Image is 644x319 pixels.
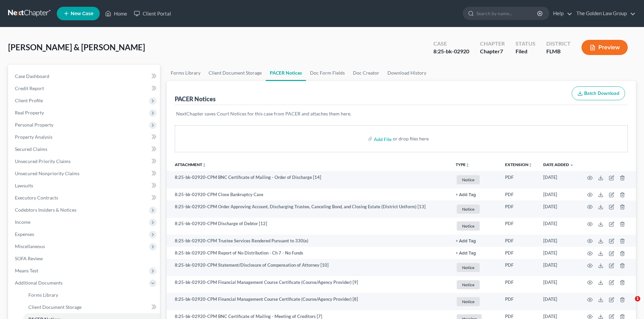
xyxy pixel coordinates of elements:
[476,7,538,20] input: Search by name...
[581,40,628,55] button: Preview
[516,48,535,55] div: Filed
[550,7,572,20] a: Help
[175,95,216,103] div: PACER Notices
[538,259,579,276] td: [DATE]
[546,48,571,55] div: FLMB
[570,163,574,167] i: expand_more
[15,195,58,201] span: Executory Contracts
[15,85,44,91] span: Credit Report
[621,296,637,312] iframe: Intercom live chat
[500,293,538,310] td: PDF
[480,48,505,55] div: Chapter
[456,220,494,232] a: Notice
[433,48,469,55] div: 8:25-bk-02920
[456,296,494,307] a: Notice
[480,40,505,48] div: Chapter
[383,65,430,81] a: Download History
[15,256,43,261] span: SOFA Review
[456,193,476,197] button: + Add Tag
[500,235,538,247] td: PDF
[167,218,450,235] td: 8:25-bk-02920-CPM Discharge of Debtor [12]
[167,293,450,310] td: 8:25-bk-02920-CPM Financial Management Course Certificate (Course/Agency Provider) [8]
[456,163,470,167] button: TYPEunfold_more
[15,280,63,286] span: Additional Documents
[456,251,476,256] button: + Add Tag
[546,40,571,48] div: District
[9,82,160,95] a: Credit Report
[102,7,130,20] a: Home
[202,163,206,167] i: unfold_more
[456,204,494,215] a: Notice
[23,289,160,301] a: Forms Library
[349,65,383,81] a: Doc Creator
[9,252,160,265] a: SOFA Review
[456,262,494,273] a: Notice
[573,7,636,20] a: The Golden Law Group
[584,90,619,96] span: Batch Download
[500,247,538,259] td: PDF
[15,170,79,176] span: Unsecured Nonpriority Claims
[205,65,266,81] a: Client Document Storage
[176,110,626,117] p: NextChapter saves Court Notices for this case from PACER and attaches them here.
[500,259,538,276] td: PDF
[516,40,535,48] div: Status
[500,188,538,201] td: PDF
[457,297,480,306] span: Notice
[543,162,574,167] a: Date Added expand_more
[456,191,494,198] a: + Add Tag
[456,174,494,185] a: Notice
[457,263,480,272] span: Notice
[15,207,76,213] span: Codebtors Insiders & Notices
[9,180,160,192] a: Lawsuits
[9,192,160,204] a: Executory Contracts
[266,65,306,81] a: PACER Notices
[457,175,480,184] span: Notice
[167,276,450,293] td: 8:25-bk-02920-CPM Financial Management Course Certificate (Course/Agency Provider) [9]
[505,162,532,167] a: Extensionunfold_more
[500,171,538,188] td: PDF
[528,163,532,167] i: unfold_more
[538,201,579,218] td: [DATE]
[15,110,44,115] span: Real Property
[167,65,205,81] a: Forms Library
[456,238,494,244] a: + Add Tag
[23,301,160,313] a: Client Document Storage
[9,143,160,155] a: Secured Claims
[538,171,579,188] td: [DATE]
[456,239,476,243] button: + Add Tag
[538,276,579,293] td: [DATE]
[9,70,160,82] a: Case Dashboard
[175,162,206,167] a: Attachmentunfold_more
[15,146,47,152] span: Secured Claims
[167,235,450,247] td: 8:25-bk-02920-CPM Trustee Services Rendered Pursuant to 330(e)
[500,218,538,235] td: PDF
[8,42,145,52] span: [PERSON_NAME] & [PERSON_NAME]
[130,7,174,20] a: Client Portal
[167,201,450,218] td: 8:25-bk-02920-CPM Order Approving Account, Discharging Trustee, Canceling Bond, and Closing Estat...
[538,247,579,259] td: [DATE]
[15,158,71,164] span: Unsecured Priority Claims
[457,205,480,214] span: Notice
[635,296,640,301] span: 1
[456,279,494,290] a: Notice
[456,250,494,256] a: + Add Tag
[28,292,58,298] span: Forms Library
[500,276,538,293] td: PDF
[15,268,38,273] span: Means Test
[306,65,349,81] a: Doc Form Fields
[15,73,49,79] span: Case Dashboard
[457,221,480,231] span: Notice
[9,131,160,143] a: Property Analysis
[466,163,470,167] i: unfold_more
[15,183,33,188] span: Lawsuits
[28,304,81,310] span: Client Document Storage
[167,188,450,201] td: 8:25-bk-02920-CPM Close Bankruptcy Case
[167,247,450,259] td: 8:25-bk-02920-CPM Report of No Distribution - Ch 7 - No Funds
[500,201,538,218] td: PDF
[15,219,30,225] span: Income
[15,243,45,249] span: Miscellaneous
[393,135,429,142] div: or drop files here
[538,188,579,201] td: [DATE]
[433,40,469,48] div: Case
[15,231,34,237] span: Expenses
